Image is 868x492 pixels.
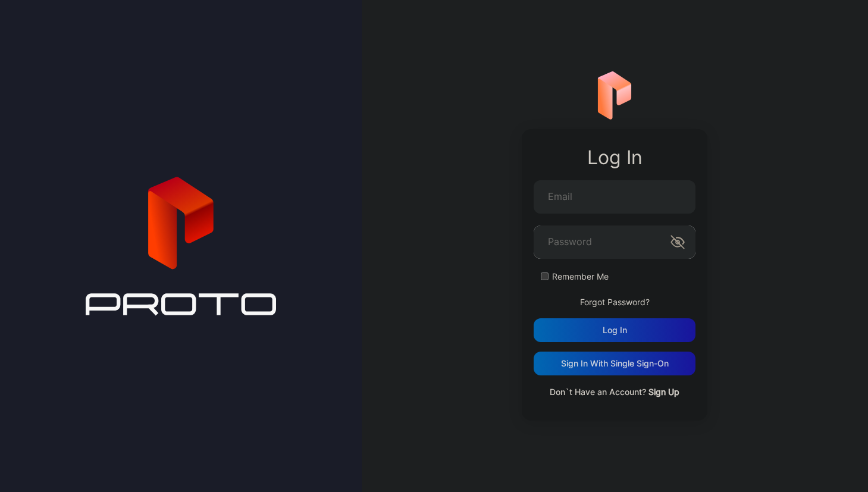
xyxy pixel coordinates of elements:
[670,235,685,249] button: Password
[534,385,695,399] p: Don`t Have an Account?
[648,387,679,397] a: Sign Up
[552,271,609,283] label: Remember Me
[580,297,650,307] a: Forgot Password?
[534,180,695,214] input: Email
[603,325,627,335] div: Log in
[534,225,695,259] input: Password
[534,147,695,168] div: Log In
[534,352,695,375] button: Sign in With Single Sign-On
[561,359,669,368] div: Sign in With Single Sign-On
[534,318,695,342] button: Log in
